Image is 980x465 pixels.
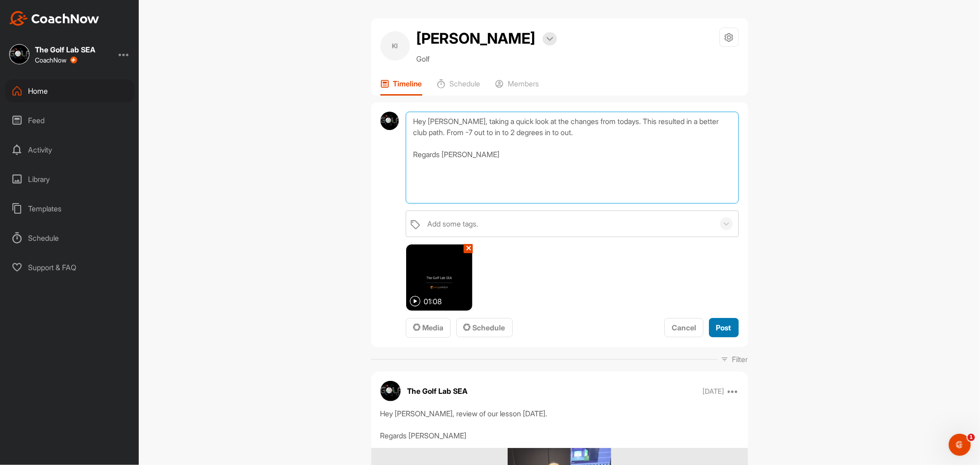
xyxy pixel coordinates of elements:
p: Members [508,79,539,88]
span: Schedule [464,323,505,332]
p: Timeline [393,79,422,88]
div: Hey [PERSON_NAME], review of our lesson [DATE]. Regards [PERSON_NAME] [380,408,739,441]
div: Feed [5,109,135,132]
span: Media [413,323,443,332]
p: Schedule [450,79,481,88]
h2: [PERSON_NAME] [417,28,536,50]
span: Cancel [672,323,696,332]
img: CoachNow [9,11,99,26]
button: Schedule [456,318,513,338]
p: Golf [417,53,557,64]
button: Media [406,318,451,338]
div: KI [380,31,410,61]
div: Activity [5,138,135,161]
img: arrow-down [546,37,553,41]
span: Post [716,323,731,332]
button: ✕ [464,244,473,253]
p: [DATE] [702,387,724,396]
div: Support & FAQ [5,256,135,279]
p: The Golf Lab SEA [408,386,468,397]
div: Add some tags. [427,218,478,229]
button: Cancel [664,318,703,338]
div: Library [5,168,135,191]
div: Templates [5,197,135,220]
p: Filter [732,354,748,365]
textarea: Hey [PERSON_NAME], taking a quick look at the changes from todays. This resulted in a better club... [406,112,738,204]
button: Post [709,318,739,338]
p: 01:08 [424,296,442,307]
iframe: Intercom live chat [949,434,971,456]
span: 1 [968,434,975,441]
img: play [410,296,420,306]
div: The Golf Lab SEA [35,46,96,53]
div: CoachNow [35,57,77,64]
img: avatar [380,381,401,401]
img: thumbnail [406,244,472,311]
div: Home [5,79,135,102]
div: Schedule [5,227,135,250]
img: avatar [380,112,399,130]
img: square_62ef3ae2dc162735c7079ee62ef76d1e.jpg [9,44,29,64]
